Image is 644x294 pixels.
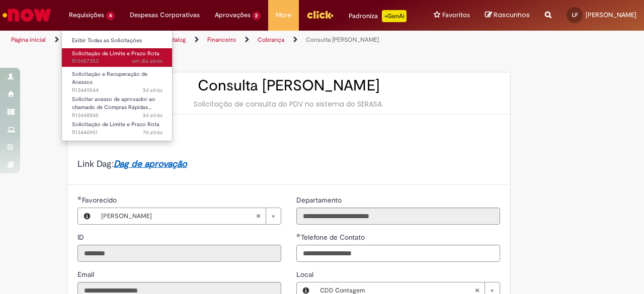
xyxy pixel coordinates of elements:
[132,57,163,65] time: 28/08/2025 11:47:53
[62,48,173,67] a: Aberto R13457353 : Solicitação de Limite e Prazo Rota
[142,112,163,119] span: 3d atrás
[101,208,256,224] span: [PERSON_NAME]
[8,31,422,49] ul: Trilhas de página
[72,121,159,128] span: Solicitação de Limite e Prazo Rota
[11,36,46,44] a: Página inicial
[253,12,261,20] span: 2
[82,195,119,205] span: Necessários - Favorecido
[77,99,500,109] div: Solicitação de consulta do PDV no sistema do SERASA.
[143,129,163,136] span: 7d atrás
[382,10,407,22] p: +GenAi
[142,86,163,94] time: 26/08/2025 15:52:34
[572,12,578,18] span: LF
[349,10,407,22] div: Padroniza
[72,50,159,57] span: Solicitação de Limite e Prazo Rota
[62,35,173,46] a: Exibir Todas as Solicitações
[258,36,284,44] a: Cobrança
[296,208,500,225] input: Departamento
[72,86,163,94] span: R13449244
[586,11,636,19] span: [PERSON_NAME]
[62,69,173,90] a: Aberto R13449244 : Solicitação e Recuperação de Acessos
[61,30,173,141] ul: Requisições
[77,245,281,262] input: ID
[72,129,163,137] span: R13440951
[306,36,379,44] a: Consulta [PERSON_NAME]
[132,57,163,65] span: um dia atrás
[106,12,115,20] span: 4
[296,245,500,262] input: Telefone de Contato
[96,208,281,224] a: [PERSON_NAME]Limpar campo Favorecido
[130,10,200,20] span: Despesas Corporativas
[114,158,187,170] a: Dag de aprovação
[207,36,236,44] a: Financeiro
[306,7,334,22] img: click_logo_yellow_360x200.png
[296,270,315,279] span: Local
[215,10,251,20] span: Aprovações
[77,232,86,242] label: Somente leitura - ID
[1,5,53,25] img: ServiceNow
[62,119,173,138] a: Aberto R13440951 : Solicitação de Limite e Prazo Rota
[72,70,147,86] span: Solicitação e Recuperação de Acessos
[77,269,96,279] label: Somente leitura - Email
[485,11,530,20] a: Rascunhos
[78,208,96,224] button: Favorecido, Visualizar este registro Lucas De Faria Fernandes
[62,94,173,116] a: Aberto R13448845 : Solicitar acesso de aprovador ao chamado de Compras Rápidas (Speed buy)
[77,77,500,94] h2: Consulta [PERSON_NAME]
[72,112,163,120] span: R13448845
[77,159,500,169] h4: Link Dag:
[251,208,266,224] abbr: Limpar campo Favorecido
[142,86,163,94] span: 3d atrás
[72,95,155,111] span: Solicitar acesso de aprovador ao chamado de Compras Rápidas…
[72,57,163,65] span: R13457353
[494,10,530,20] span: Rascunhos
[69,10,104,20] span: Requisições
[296,195,344,205] label: Somente leitura - Departamento
[143,129,163,136] time: 22/08/2025 16:52:12
[296,233,301,237] span: Obrigatório Preenchido
[301,233,367,242] span: Telefone de Contato
[442,10,470,20] span: Favoritos
[296,195,344,205] span: Somente leitura - Departamento
[142,112,163,119] time: 26/08/2025 14:53:32
[276,10,291,20] span: More
[77,270,96,279] span: Somente leitura - Email
[77,196,82,200] span: Obrigatório Preenchido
